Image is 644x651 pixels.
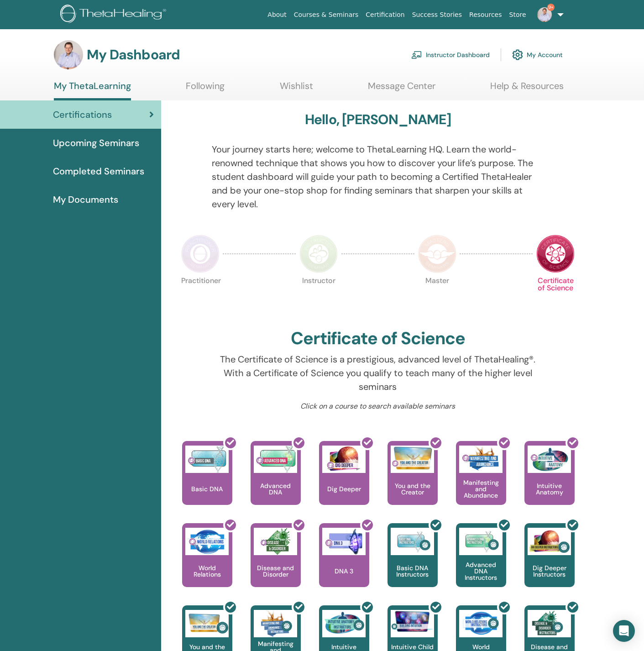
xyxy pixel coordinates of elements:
a: Resources [466,6,506,23]
img: World Relations Instructors [459,610,503,637]
img: Dig Deeper Instructors [528,528,571,555]
a: You and the Creator You and the Creator [387,441,438,523]
p: Advanced DNA [251,483,301,495]
p: Manifesting and Abundance [456,479,506,499]
a: Advanced DNA Instructors Advanced DNA Instructors [456,523,506,605]
img: DNA 3 [322,528,366,555]
p: Master [418,277,456,315]
img: Practitioner [181,235,220,273]
a: Disease and Disorder Disease and Disorder [251,523,301,605]
a: Dig Deeper Instructors Dig Deeper Instructors [524,523,575,605]
a: Following [186,80,225,98]
a: Advanced DNA Advanced DNA [251,441,301,523]
p: The Certificate of Science is a prestigious, advanced level of ThetaHealing®. With a Certificate ... [212,352,544,394]
img: Disease and Disorder [254,528,297,555]
img: Advanced DNA [254,446,297,473]
a: Basic DNA Basic DNA [182,441,232,523]
span: Completed Seminars [53,164,144,178]
a: Basic DNA Instructors Basic DNA Instructors [387,523,438,605]
p: Dig Deeper Instructors [524,565,575,577]
span: Upcoming Seminars [53,136,139,150]
img: default.jpg [537,7,552,22]
img: Master [418,235,456,273]
a: Message Center [368,80,435,98]
a: Store [506,6,530,23]
img: Advanced DNA Instructors [459,528,503,555]
img: You and the Creator [391,446,434,471]
img: cog.svg [512,47,523,63]
a: My Account [512,45,563,65]
img: chalkboard-teacher.svg [411,51,422,59]
img: Manifesting and Abundance [459,446,503,473]
p: Practitioner [181,277,220,315]
p: Advanced DNA Instructors [456,562,506,581]
p: Click on a course to search available seminars [212,401,544,412]
p: Your journey starts here; welcome to ThetaLearning HQ. Learn the world-renowned technique that sh... [212,142,544,211]
p: Dig Deeper [324,486,365,492]
p: Basic DNA Instructors [387,565,438,577]
p: World Relations [182,565,232,577]
a: Intuitive Anatomy Intuitive Anatomy [524,441,575,523]
a: DNA 3 DNA 3 [319,523,369,605]
img: Certificate of Science [536,235,575,273]
a: Dig Deeper Dig Deeper [319,441,369,523]
div: Open Intercom Messenger [613,620,635,642]
h2: Certificate of Science [291,328,465,349]
img: Basic DNA Instructors [391,528,434,555]
p: Certificate of Science [536,277,575,315]
a: Courses & Seminars [290,6,362,23]
a: Certification [362,6,408,23]
a: About [264,6,290,23]
a: Wishlist [280,80,313,98]
img: Intuitive Anatomy Instructors [322,610,366,637]
img: Dig Deeper [322,446,366,473]
a: My ThetaLearning [54,80,131,100]
img: Manifesting and Abundance Instructors [254,610,297,637]
span: My Documents [53,193,118,206]
img: World Relations [185,528,229,555]
img: Instructor [299,235,338,273]
img: Basic DNA [185,446,229,473]
p: Intuitive Anatomy [524,483,575,495]
p: You and the Creator [387,483,438,495]
h3: My Dashboard [87,47,180,63]
h3: Hello, [PERSON_NAME] [305,111,451,128]
p: Instructor [299,277,338,315]
span: Certifications [53,108,112,121]
a: Help & Resources [490,80,564,98]
img: logo.png [60,5,169,25]
img: Disease and Disorder Instructors [528,610,571,637]
a: Instructor Dashboard [411,45,490,65]
img: default.jpg [54,40,83,69]
img: Intuitive Anatomy [528,446,571,473]
a: Success Stories [408,6,466,23]
img: You and the Creator Instructors [185,610,229,637]
span: 9+ [547,4,555,11]
p: Disease and Disorder [251,565,301,577]
a: World Relations World Relations [182,523,232,605]
a: Manifesting and Abundance Manifesting and Abundance [456,441,506,523]
img: Intuitive Child In Me Instructors [391,610,434,632]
